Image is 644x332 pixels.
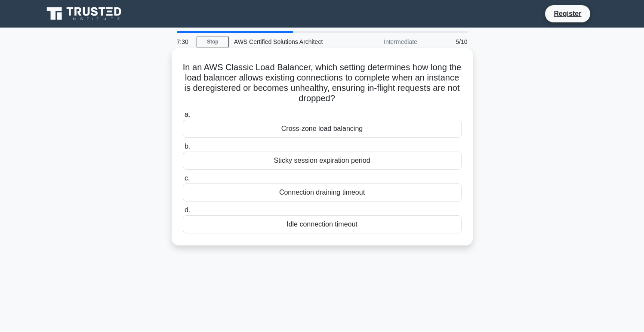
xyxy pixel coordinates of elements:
[347,33,422,50] div: Intermediate
[185,111,190,118] span: a.
[172,33,197,50] div: 7:30
[182,62,462,104] h5: In an AWS Classic Load Balancer, which setting determines how long the load balancer allows exist...
[183,120,462,138] div: Cross-zone load balancing
[185,206,190,214] span: d.
[185,174,190,182] span: c.
[422,33,473,50] div: 5/10
[197,37,229,47] a: Stop
[185,143,190,150] span: b.
[548,8,586,19] a: Register
[183,215,462,233] div: Idle connection timeout
[183,152,462,170] div: Sticky session expiration period
[183,183,462,202] div: Connection draining timeout
[229,33,347,50] div: AWS Certified Solutions Architect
